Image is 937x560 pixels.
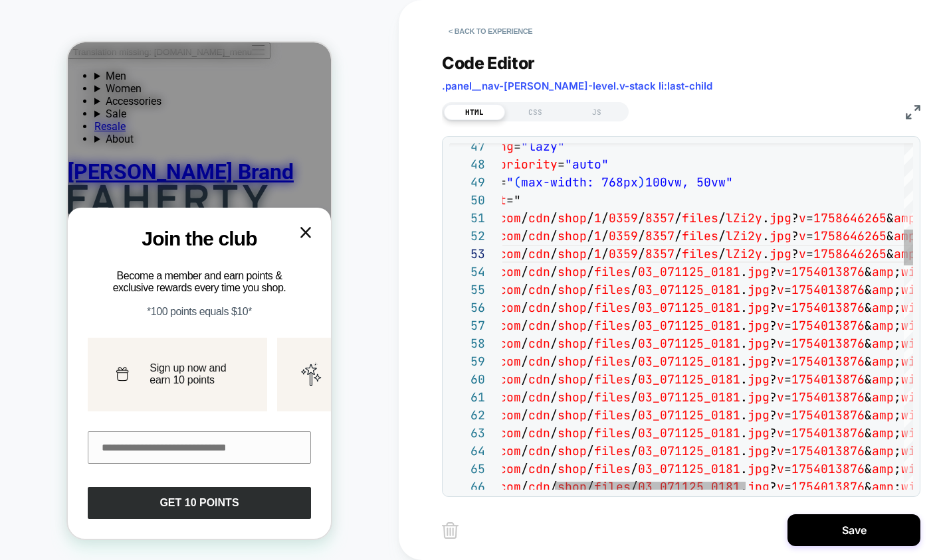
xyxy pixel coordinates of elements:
span: jpg [770,210,791,226]
span: / [631,407,638,423]
span: / [718,228,726,244]
span: jpg [748,354,770,369]
span: = [784,300,791,315]
span: shop [558,407,587,423]
span: / [601,210,609,226]
span: shop [558,354,587,369]
span: / [587,264,594,279]
span: 03_071125_0181 [638,264,740,279]
span: & [865,300,872,315]
span: 8357 [645,210,675,226]
span: " [506,175,514,190]
span: . [740,354,748,369]
span: / [550,300,558,315]
span: amp [894,246,916,261]
span: files [594,425,631,441]
span: / [587,425,594,441]
span: cdn [528,210,550,226]
span: files [594,282,631,297]
div: 56 [449,299,485,316]
span: v [777,354,784,369]
span: / [550,407,558,423]
span: shop [558,318,587,333]
span: ? [791,210,799,226]
span: jpg [770,246,791,261]
span: / [550,282,558,297]
span: .panel__nav-[PERSON_NAME]-level.v-stack li:last-child [442,80,712,92]
span: com [499,318,521,333]
div: 62 [449,406,485,424]
span: / [631,354,638,369]
span: . [740,264,748,279]
span: & [865,389,872,405]
span: v [777,264,784,279]
span: . [762,228,770,244]
span: ? [770,282,777,297]
span: cdn [528,425,550,441]
span: com [499,354,521,369]
span: shop [558,300,587,315]
span: & [865,318,872,333]
span: jpg [748,407,770,423]
span: ; [894,372,901,387]
span: shop [558,264,587,279]
span: files [682,210,718,226]
span: & [886,246,894,261]
span: = [784,336,791,351]
span: / [631,264,638,279]
span: = [506,192,514,208]
img: delete [442,522,459,539]
span: jpg [748,389,770,405]
span: files [594,300,631,315]
span: com [499,282,521,297]
span: cdn [528,264,550,279]
span: & [865,336,872,351]
span: ? [770,264,777,279]
span: / [587,372,594,387]
span: v [777,318,784,333]
span: cdn [528,372,550,387]
span: 100vw, 50vw" [645,175,733,190]
span: 0359 [609,246,638,261]
span: lZi2y [726,210,762,226]
span: v [777,407,784,423]
span: Join the club [20,185,243,208]
span: / [550,246,558,261]
span: files [594,354,631,369]
span: = [784,407,791,423]
span: v [777,372,784,387]
span: . [740,336,748,351]
span: 8357 [645,246,675,261]
span: 1754013876 [791,300,865,315]
span: 1754013876 [791,318,865,333]
span: / [550,425,558,441]
span: . [740,389,748,405]
span: ? [770,354,777,369]
span: v [777,300,784,315]
span: . [740,282,748,297]
span: / [521,354,528,369]
button: < Back to experience [442,21,539,42]
span: = [784,354,791,369]
span: v [777,425,784,441]
span: shop [558,425,587,441]
span: / [631,389,638,405]
span: amp [872,336,894,351]
span: jpg [748,336,770,351]
span: files [594,264,631,279]
div: 52 [449,227,485,245]
span: jpg [748,264,770,279]
span: / [718,210,726,226]
span: 1754013876 [791,282,865,297]
span: / [521,336,528,351]
span: = [806,210,813,226]
span: shop [558,336,587,351]
div: 63 [449,424,485,442]
span: Code Editor [442,53,535,73]
span: 1758646265 [813,228,886,244]
span: . [740,407,748,423]
span: = [784,425,791,441]
span: shop [558,228,587,244]
span: jpg [748,300,770,315]
span: 03_071125_0181 [638,372,740,387]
